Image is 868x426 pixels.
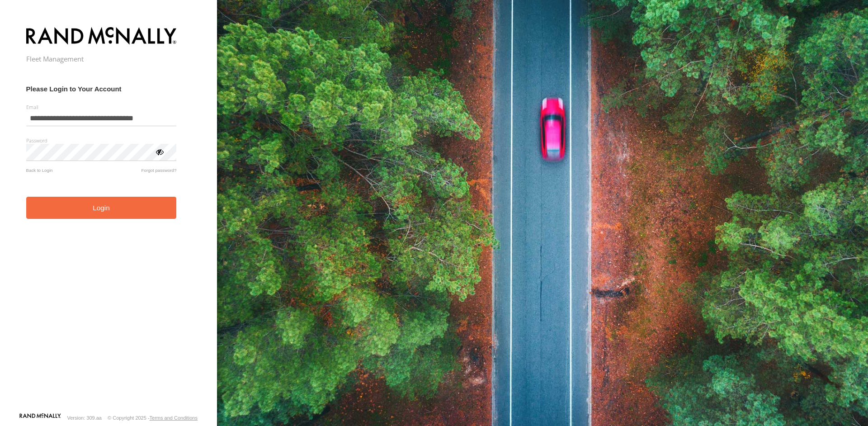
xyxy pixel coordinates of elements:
a: Visit our Website [19,413,61,422]
div: Version: 309.aa [67,415,102,421]
h2: Fleet Management [26,54,177,63]
a: Forgot password? [142,168,177,173]
a: Terms and Conditions [150,415,198,421]
img: STAGING [26,25,177,48]
h3: Please Login to Your Account [26,85,177,93]
div: © Copyright 2025 - [108,415,198,421]
button: Login [26,197,177,219]
label: Email [26,104,177,110]
label: Password [26,137,177,144]
a: Back to Login [26,168,53,173]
